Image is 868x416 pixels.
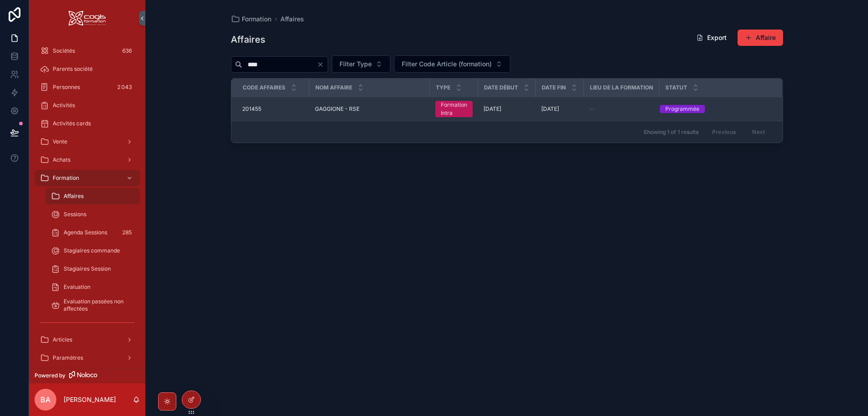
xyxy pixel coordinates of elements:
[35,115,140,132] a: Activités cards
[64,283,90,291] span: Evaluation
[64,247,120,254] span: Stagiaires commande
[35,332,140,348] a: Articles
[35,152,140,168] a: Achats
[315,105,359,113] span: GAGGIONE - RSE
[436,84,450,91] span: Type
[280,15,304,24] a: Affaires
[484,105,501,113] span: [DATE]
[484,105,530,113] a: [DATE]
[231,15,271,24] a: Formation
[484,84,518,91] span: Date début
[243,84,285,91] span: Code Affaires
[315,105,424,113] a: GAGGIONE - RSE
[45,188,140,204] a: Affaires
[35,372,65,379] span: Powered by
[120,227,135,238] div: 285
[35,61,140,77] a: Parents société
[45,297,140,313] a: Evaluation passées non affectées
[541,105,559,113] span: [DATE]
[435,101,473,117] a: Formation Intra
[40,394,50,405] span: BA
[35,97,140,114] a: Activités
[64,395,116,404] p: [PERSON_NAME]
[242,105,304,113] a: 201455
[315,84,352,91] span: Nom Affaire
[45,224,140,241] a: Agenda Sessions285
[665,105,699,113] div: Programmée
[120,45,135,56] div: 636
[242,105,261,113] span: 201455
[45,279,140,295] a: Evaluation
[35,170,140,186] a: Formation
[64,298,131,312] span: Evaluation passées non affectées
[64,211,86,218] span: Sessions
[64,193,84,200] span: Affaires
[64,229,107,236] span: Agenda Sessions
[332,55,390,73] button: Select Button
[45,261,140,277] a: Stagiaires Session
[53,354,83,362] span: Paramètres
[29,368,145,383] a: Powered by
[64,265,111,272] span: Stagiaires Session
[660,105,771,113] a: Programmée
[542,84,566,91] span: Date fin
[53,65,93,73] span: Parents société
[242,15,271,24] span: Formation
[53,47,75,54] span: Sociétés
[339,59,372,69] span: Filter Type
[53,120,91,127] span: Activités cards
[115,82,135,93] div: 2 043
[45,206,140,223] a: Sessions
[441,101,467,117] div: Formation Intra
[53,336,72,343] span: Articles
[35,350,140,366] a: Paramètres
[45,243,140,259] a: Stagiaires commande
[53,138,67,145] span: Vente
[402,59,492,69] span: Filter Code Article (formation)
[231,33,265,46] h1: Affaires
[35,79,140,95] a: Personnes2 043
[590,84,653,91] span: Lieu de la formation
[35,134,140,150] a: Vente
[665,84,687,91] span: Statut
[69,11,106,25] img: App logo
[35,43,140,59] a: Sociétés636
[53,84,80,91] span: Personnes
[738,30,783,46] button: Affaire
[589,105,654,113] a: --
[317,61,328,68] button: Clear
[589,105,595,113] span: --
[541,105,579,113] a: [DATE]
[29,36,145,368] div: scrollable content
[689,30,734,46] button: Export
[53,174,79,182] span: Formation
[394,55,510,73] button: Select Button
[644,129,698,136] span: Showing 1 of 1 results
[53,102,75,109] span: Activités
[53,156,70,163] span: Achats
